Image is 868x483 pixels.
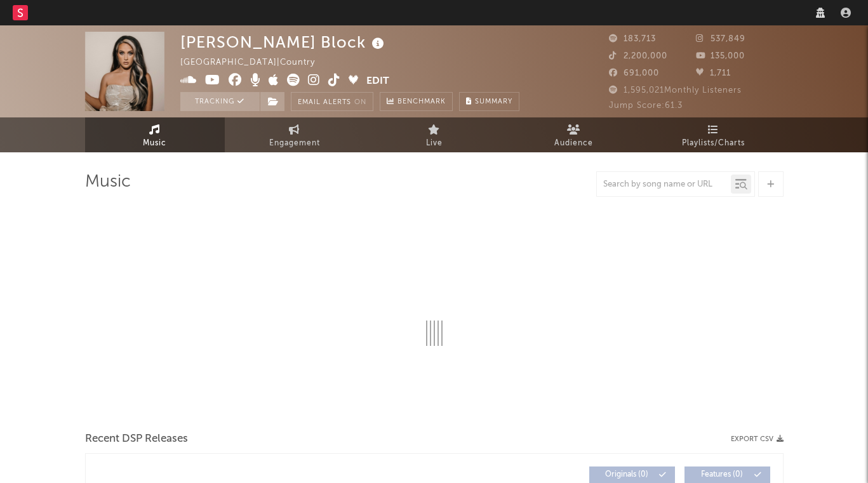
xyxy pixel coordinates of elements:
span: Features ( 0 ) [693,471,751,479]
div: [GEOGRAPHIC_DATA] | Country [180,55,330,70]
em: On [354,99,366,106]
input: Search by song name or URL [597,180,731,190]
button: Email AlertsOn [291,92,373,111]
a: Benchmark [380,92,453,111]
button: Originals(0) [589,466,675,483]
span: 537,849 [696,35,745,43]
span: Playlists/Charts [682,136,745,151]
span: Music [143,136,166,151]
a: Audience [504,117,644,152]
a: Engagement [225,117,364,152]
button: Tracking [180,92,260,111]
button: Edit [366,74,389,89]
span: Live [426,136,443,151]
span: Audience [554,136,593,151]
span: Summary [475,98,512,105]
span: 1,711 [696,69,731,77]
span: Benchmark [397,95,446,110]
span: 1,595,021 Monthly Listeners [609,86,742,95]
span: 2,200,000 [609,52,667,60]
button: Features(0) [684,466,770,483]
span: 135,000 [696,52,745,60]
span: 691,000 [609,69,659,77]
span: 183,713 [609,35,656,43]
span: Engagement [269,136,320,151]
button: Summary [459,92,519,111]
span: Jump Score: 61.3 [609,102,683,110]
div: [PERSON_NAME] Block [180,32,387,53]
span: Recent DSP Releases [85,432,188,447]
a: Live [364,117,504,152]
a: Playlists/Charts [644,117,784,152]
span: Originals ( 0 ) [598,471,656,479]
a: Music [85,117,225,152]
button: Export CSV [731,435,784,443]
